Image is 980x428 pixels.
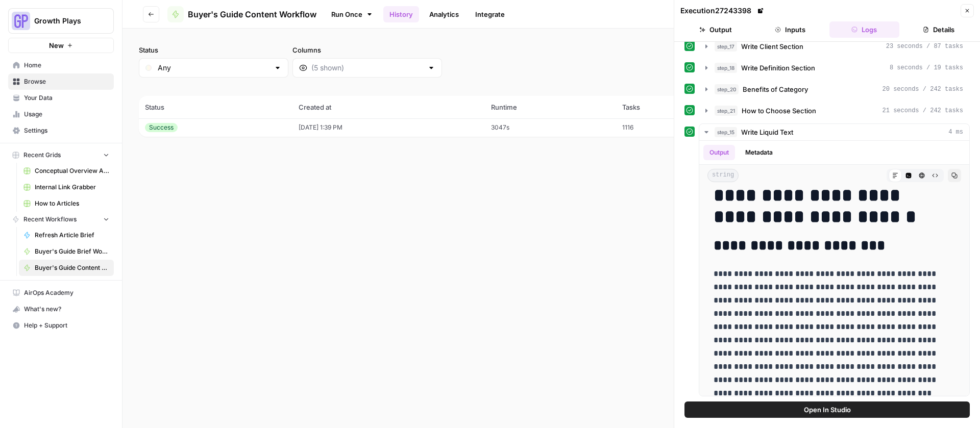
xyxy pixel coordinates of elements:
[755,21,825,38] button: Inputs
[423,6,465,22] a: Analytics
[8,122,114,139] a: Settings
[35,247,109,256] span: Buyer's Guide Brief Workflow
[24,93,109,103] span: Your Data
[715,127,737,137] span: step_15
[8,8,114,34] button: Workspace: Growth Plays
[188,8,316,20] span: Buyer's Guide Content Workflow
[139,78,964,96] span: (1 records)
[485,118,616,137] td: 3047s
[680,21,751,38] button: Output
[742,106,816,116] span: How to Choose Section
[292,118,485,137] td: [DATE] 1:39 PM
[35,263,109,272] span: Buyer's Guide Content Workflow
[8,90,114,106] a: Your Data
[699,124,969,140] button: 4 ms
[34,16,96,26] span: Growth Plays
[715,84,739,94] span: step_20
[903,21,974,38] button: Details
[699,38,969,55] button: 23 seconds / 87 tasks
[325,6,379,23] a: Run Once
[715,63,737,73] span: step_18
[948,128,963,137] span: 4 ms
[139,96,292,118] th: Status
[8,38,114,53] button: New
[8,301,114,317] button: What's new?
[19,243,114,260] a: Buyer's Guide Brief Workflow
[167,6,316,22] a: Buyer's Guide Content Workflow
[703,145,735,160] button: Output
[8,212,114,227] button: Recent Workflows
[292,96,485,118] th: Created at
[699,60,969,76] button: 8 seconds / 19 tasks
[8,57,114,73] a: Home
[684,401,970,418] button: Open In Studio
[19,195,114,212] a: How to Articles
[139,45,288,55] label: Status
[24,110,109,119] span: Usage
[145,123,178,132] div: Success
[485,96,616,118] th: Runtime
[699,81,969,97] button: 20 seconds / 242 tasks
[23,215,77,224] span: Recent Workflows
[8,317,114,334] button: Help + Support
[886,42,963,51] span: 23 seconds / 87 tasks
[890,63,963,72] span: 8 seconds / 19 tasks
[804,405,851,415] span: Open In Studio
[19,163,114,179] a: Conceptual Overview Article Grid
[292,45,442,55] label: Columns
[741,63,815,73] span: Write Definition Section
[24,77,109,86] span: Browse
[158,63,269,73] input: Any
[12,12,30,30] img: Growth Plays Logo
[24,126,109,135] span: Settings
[24,288,109,297] span: AirOps Academy
[8,106,114,122] a: Usage
[23,150,61,160] span: Recent Grids
[883,85,963,94] span: 20 seconds / 242 tasks
[469,6,511,22] a: Integrate
[680,6,766,16] div: Execution 27243398
[616,118,719,137] td: 1116
[311,63,423,73] input: (5 shown)
[715,106,738,116] span: step_21
[829,21,900,38] button: Logs
[35,199,109,208] span: How to Articles
[35,231,109,240] span: Refresh Article Brief
[616,96,719,118] th: Tasks
[739,145,779,160] button: Metadata
[19,227,114,243] a: Refresh Article Brief
[19,260,114,276] a: Buyer's Guide Content Workflow
[8,73,114,90] a: Browse
[8,285,114,301] a: AirOps Academy
[383,6,419,22] a: History
[35,166,109,175] span: Conceptual Overview Article Grid
[24,61,109,70] span: Home
[883,106,963,115] span: 21 seconds / 242 tasks
[741,41,803,52] span: Write Client Section
[9,301,113,317] div: What's new?
[743,84,808,94] span: Benefits of Category
[8,147,114,163] button: Recent Grids
[35,183,109,192] span: Internal Link Grabber
[699,141,969,396] div: 4 ms
[24,321,109,330] span: Help + Support
[49,40,64,51] span: New
[19,179,114,195] a: Internal Link Grabber
[699,103,969,119] button: 21 seconds / 242 tasks
[707,169,739,182] span: string
[715,41,737,52] span: step_17
[741,127,793,137] span: Write Liquid Text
